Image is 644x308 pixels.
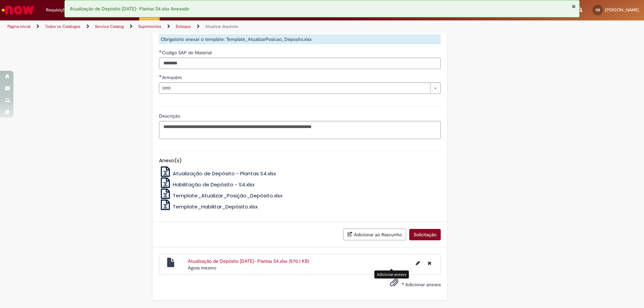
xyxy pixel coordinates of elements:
[188,265,216,271] time: 30/09/2025 08:11:52
[173,192,282,199] span: Template_Atualizar_Posição_Depósito.xlsx
[162,83,427,94] span: 3010
[176,24,191,29] a: Estoque
[173,181,255,188] span: Habilitação de Depósito - S4.xlsx
[374,270,409,278] div: Adicionar anexos
[188,265,216,271] span: Agora mesmo
[45,24,80,29] a: Todos os Catálogos
[343,229,406,240] button: Adicionar ao Rascunho
[605,7,639,13] span: [PERSON_NAME]
[7,24,31,29] a: Página inicial
[159,75,162,77] span: Obrigatório Preenchido
[162,50,213,56] span: Codigo SAP do Material
[138,24,161,29] a: Suprimentos
[1,3,35,17] img: ServiceNow
[159,181,255,188] a: Habilitação de Depósito - S4.xlsx
[424,258,435,268] button: Excluir Atualização de Depósito 30.09.2025- Plantas S4.xlsx
[173,170,276,177] span: Atualização de Depósito - Plantas S4.xlsx
[159,34,441,44] div: Obrigatório anexar o template: Template_AtualizarPosicao_Deposito.xlsx
[95,24,124,29] a: Service Catalog
[159,192,283,199] a: Template_Atualizar_Posição_Depósito.xlsx
[159,50,162,53] span: Obrigatório Preenchido
[159,113,181,119] span: Descrição
[159,58,441,69] input: Codigo SAP do Material
[159,170,276,177] a: Atualização de Depósito - Plantas S4.xlsx
[159,203,258,210] a: Template_Habilitar_Depósito.xlsx
[412,258,424,268] button: Editar nome de arquivo Atualização de Depósito 30.09.2025- Plantas S4.xlsx
[46,7,69,13] span: Requisições
[205,24,238,29] a: Atualizar depósito
[188,258,309,264] a: Atualização de Depósito [DATE]- Plantas S4.xlsx (570.1 KB)
[70,6,189,12] span: Atualização de Depósito [DATE]- Plantas S4.xlsx Anexado
[173,203,258,210] span: Template_Habilitar_Depósito.xlsx
[159,121,441,139] textarea: Descrição
[162,74,183,80] span: Armazém
[572,4,576,9] button: Fechar Notificação
[5,20,424,33] ul: Trilhas de página
[405,282,441,288] span: Adicionar anexos
[596,8,600,12] span: GS
[159,158,441,164] h5: Anexo(s)
[388,276,400,292] button: Adicionar anexos
[409,229,441,240] button: Solicitação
